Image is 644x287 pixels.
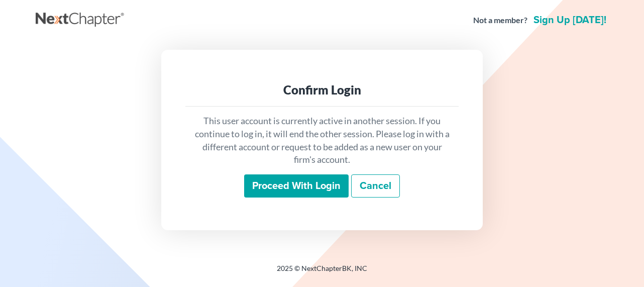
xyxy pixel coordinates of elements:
[473,15,527,26] strong: Not a member?
[244,174,349,198] input: Proceed with login
[193,82,451,98] div: Confirm Login
[36,263,608,281] div: 2025 © NextChapterBK, INC
[193,115,451,166] p: This user account is currently active in another session. If you continue to log in, it will end ...
[351,174,400,198] a: Cancel
[531,15,608,25] a: Sign up [DATE]!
